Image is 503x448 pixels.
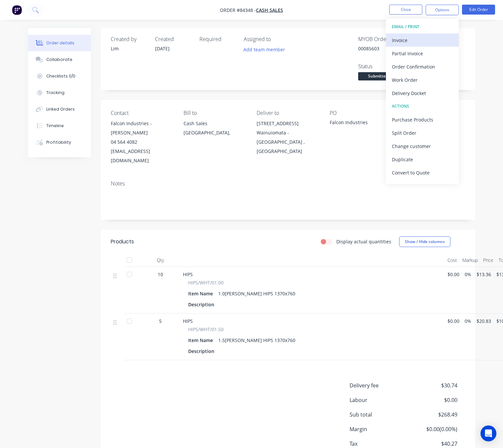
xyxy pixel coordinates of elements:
[386,166,459,179] button: Convert to Quote
[350,381,408,389] span: Delivery fee
[336,238,391,245] label: Display actual quantities
[386,60,459,73] button: Order Confirmation
[188,346,217,356] div: Description
[158,271,163,278] span: 10
[350,396,408,404] span: Labour
[216,289,298,298] div: 1.0[PERSON_NAME] HIPS 1370x760
[188,279,224,286] span: HIPS/WHT/01.00
[481,254,496,267] div: Price
[408,425,457,433] span: $0.00 ( 0.00 %)
[184,110,246,116] div: Bill to
[386,47,459,60] button: Partial Invoice
[408,411,457,419] span: $268.49
[257,119,319,128] div: [STREET_ADDRESS]
[257,128,319,156] div: Wainuiomata - [GEOGRAPHIC_DATA] , [GEOGRAPHIC_DATA]
[386,139,459,153] button: Change customer
[408,440,457,448] span: $40.27
[46,106,75,112] div: Linked Orders
[462,5,495,15] button: Edit Order
[155,36,191,42] div: Created
[28,84,91,101] button: Tracking
[386,73,459,86] button: Work Order
[477,271,491,278] span: $13.36
[155,45,170,52] span: [DATE]
[386,126,459,139] button: Split Order
[350,440,408,448] span: Tax
[408,396,457,404] span: $0.00
[46,73,75,79] div: Checklists 0/0
[392,62,453,72] div: Order Confirmation
[46,90,64,96] div: Tracking
[392,23,453,31] div: EMAIL / PRINT
[389,5,422,15] button: Close
[350,411,408,419] span: Sub total
[111,238,134,246] div: Products
[111,147,173,165] div: [EMAIL_ADDRESS][DOMAIN_NAME]
[244,45,289,54] button: Add team member
[46,123,64,129] div: Timeline
[392,49,453,58] div: Partial Invoice
[408,381,457,389] span: $30.74
[358,63,408,70] div: Status
[386,20,459,33] button: EMAIL / PRINT
[28,101,91,118] button: Linked Orders
[28,118,91,134] button: Timeline
[445,254,460,267] div: Cost
[330,119,392,128] div: Falcon Industries
[392,181,453,191] div: Archive
[358,45,408,52] div: 00085603
[399,236,450,247] button: Show / Hide columns
[358,72,398,80] span: Submitted
[28,51,91,68] button: Collaborate
[392,141,453,151] div: Change customer
[392,35,453,45] div: Invoice
[111,119,173,137] div: Falcon Industries - [PERSON_NAME]
[188,326,224,333] span: HIPS/WHT/01.50
[481,425,496,441] div: Open Intercom Messenger
[184,128,246,137] div: [GEOGRAPHIC_DATA],
[244,36,310,42] div: Assigned to
[350,425,408,433] span: Margin
[392,155,453,164] div: Duplicate
[111,110,173,116] div: Contact
[111,180,465,187] div: Notes
[392,75,453,85] div: Work Order
[141,254,180,267] div: Qty
[386,86,459,100] button: Delivery Docket
[240,45,288,54] button: Add team member
[358,36,408,42] div: MYOB Order #
[28,68,91,84] button: Checklists 0/0
[199,36,236,42] div: Required
[46,57,72,63] div: Collaborate
[46,139,71,145] div: Profitability
[477,318,491,324] span: $20.83
[386,153,459,166] button: Duplicate
[111,137,173,147] div: 04 564 4082
[46,40,74,46] div: Order details
[28,134,91,151] button: Profitability
[184,119,246,128] div: Cash Sales
[358,72,398,82] button: Submitted
[111,45,147,52] div: Lim
[386,100,459,113] button: ACTIONS
[216,335,298,345] div: 1.5[PERSON_NAME] HIPS 1370x760
[111,119,173,165] div: Falcon Industries - [PERSON_NAME]04 564 4082[EMAIL_ADDRESS][DOMAIN_NAME]
[460,254,481,267] div: Markup
[184,119,246,140] div: Cash Sales[GEOGRAPHIC_DATA],
[188,335,216,345] div: Item Name
[188,300,217,309] div: Description
[392,168,453,177] div: Convert to Quote
[220,7,256,13] span: Order #84348 -
[392,128,453,138] div: Split Order
[183,318,193,324] span: HIPS
[447,271,459,278] span: $0.00
[183,271,193,277] span: HIPS
[257,110,319,116] div: Deliver to
[256,7,283,13] a: Cash Sales
[386,179,459,192] button: Archive
[386,113,459,126] button: Purchase Products
[392,115,453,124] div: Purchase Products
[392,102,453,111] div: ACTIONS
[465,271,471,278] span: 0%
